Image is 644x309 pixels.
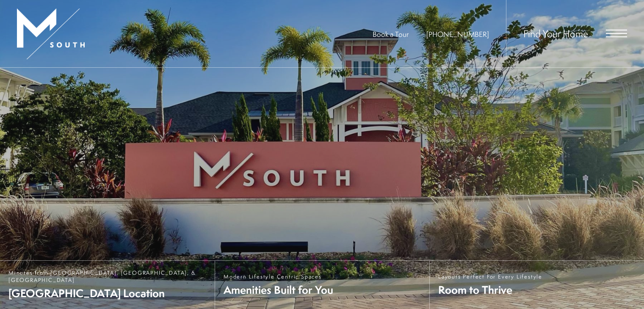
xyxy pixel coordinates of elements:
a: Call Us at 813-570-8014 [426,29,489,39]
a: Book a Tour [373,29,409,39]
a: Find Your Home [523,27,588,40]
button: Open Menu [606,30,627,37]
img: MSouth [17,8,85,59]
span: Minutes from [GEOGRAPHIC_DATA], [GEOGRAPHIC_DATA], & [GEOGRAPHIC_DATA] [8,269,206,284]
span: [PHONE_NUMBER] [426,29,489,39]
span: [GEOGRAPHIC_DATA] Location [8,286,206,301]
